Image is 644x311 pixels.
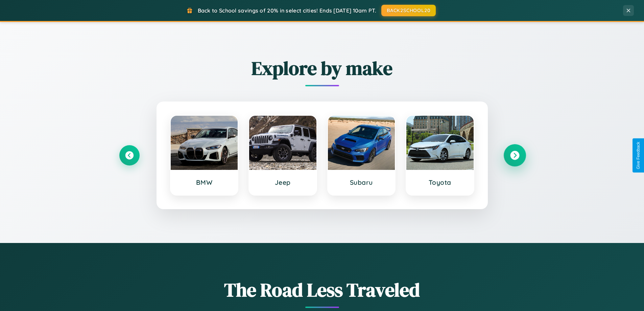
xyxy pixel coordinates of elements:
[413,178,467,186] h3: Toyota
[381,5,436,16] button: BACK2SCHOOL20
[335,178,388,186] h3: Subaru
[256,178,310,186] h3: Jeep
[198,7,376,14] span: Back to School savings of 20% in select cities! Ends [DATE] 10am PT.
[119,55,525,81] h2: Explore by make
[119,277,525,303] h1: The Road Less Traveled
[177,178,231,186] h3: BMW
[636,142,641,169] div: Give Feedback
